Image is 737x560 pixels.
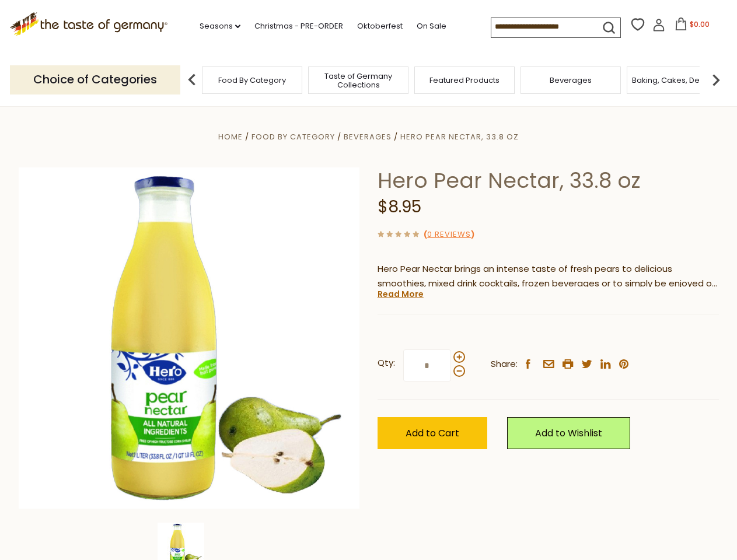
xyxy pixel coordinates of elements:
[254,20,343,33] a: Christmas - PRE-ORDER
[312,72,405,89] a: Taste of Germany Collections
[403,349,451,381] input: Qty:
[427,229,471,241] a: 0 Reviews
[429,76,500,85] a: Featured Products
[344,131,392,142] a: Beverages
[252,131,335,142] a: Food By Category
[491,357,518,372] span: Share:
[357,20,403,33] a: Oktoberfest
[668,17,717,35] button: $0.00
[378,288,424,300] a: Read More
[507,417,630,449] a: Add to Wishlist
[218,76,286,85] a: Food By Category
[690,19,710,29] span: $0.00
[378,356,395,370] strong: Qty:
[218,131,243,142] a: Home
[378,195,421,218] span: $8.95
[378,262,719,291] p: Hero Pear Nectar brings an intense taste of fresh pears to delicious smoothies, mixed drink cockt...
[378,417,487,449] button: Add to Cart
[400,131,519,142] a: Hero Pear Nectar, 33.8 oz
[378,167,719,194] h1: Hero Pear Nectar, 33.8 oz
[632,76,722,85] a: Baking, Cakes, Desserts
[406,426,459,440] span: Add to Cart
[19,167,360,509] img: Hero Pear Nectar, 33.8 oz
[180,68,204,92] img: previous arrow
[704,68,728,92] img: next arrow
[200,20,240,33] a: Seasons
[417,20,446,33] a: On Sale
[424,229,474,240] span: ( )
[550,76,592,85] a: Beverages
[10,65,180,94] p: Choice of Categories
